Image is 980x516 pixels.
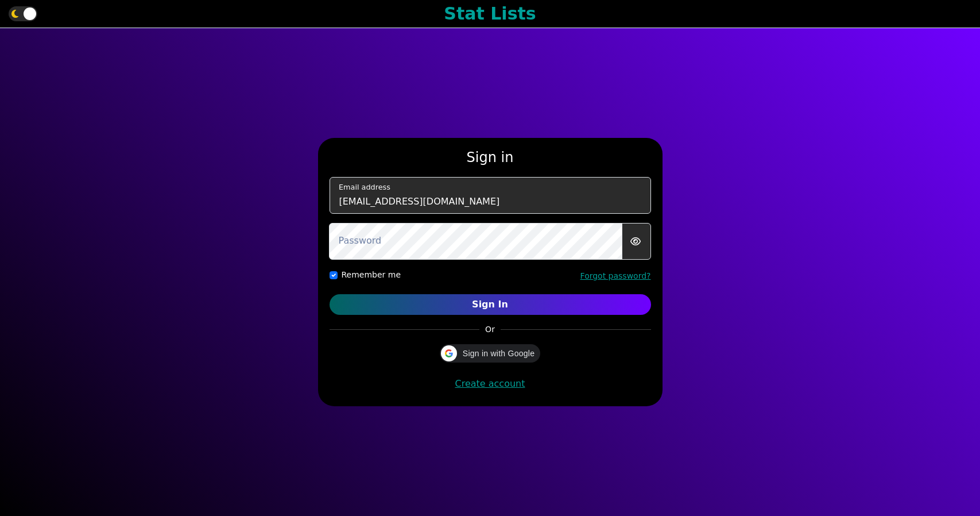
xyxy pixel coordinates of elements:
[479,324,501,336] span: Or
[330,294,651,315] button: Sign In
[330,149,651,166] h3: Sign in
[580,271,651,280] a: Forgot password?
[463,348,534,360] span: Sign in with Google
[444,3,536,24] h1: Stat Lists
[342,269,401,281] label: Remember me
[455,378,525,389] a: Create account
[440,344,540,363] div: Sign in with Google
